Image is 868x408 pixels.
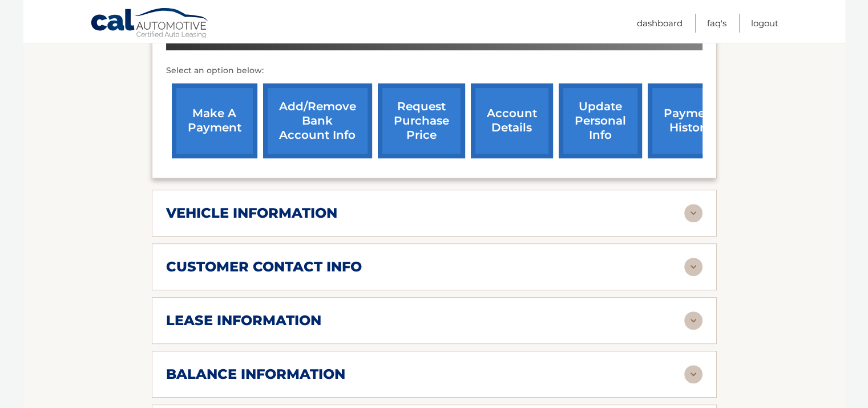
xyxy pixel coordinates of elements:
h2: balance information [166,366,345,383]
a: account details [471,83,553,158]
a: request purchase price [378,83,465,158]
p: Select an option below: [166,64,703,78]
a: update personal info [559,83,642,158]
a: Cal Automotive [90,7,210,41]
img: accordion-rest.svg [684,365,703,383]
a: Logout [751,14,778,33]
h2: vehicle information [166,205,337,222]
a: Dashboard [637,14,683,33]
img: accordion-rest.svg [684,204,703,222]
img: accordion-rest.svg [684,311,703,330]
a: FAQ's [707,14,726,33]
a: payment history [648,83,733,158]
h2: customer contact info [166,258,362,275]
h2: lease information [166,312,321,329]
img: accordion-rest.svg [684,258,703,276]
a: make a payment [172,83,257,158]
a: Add/Remove bank account info [263,83,372,158]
